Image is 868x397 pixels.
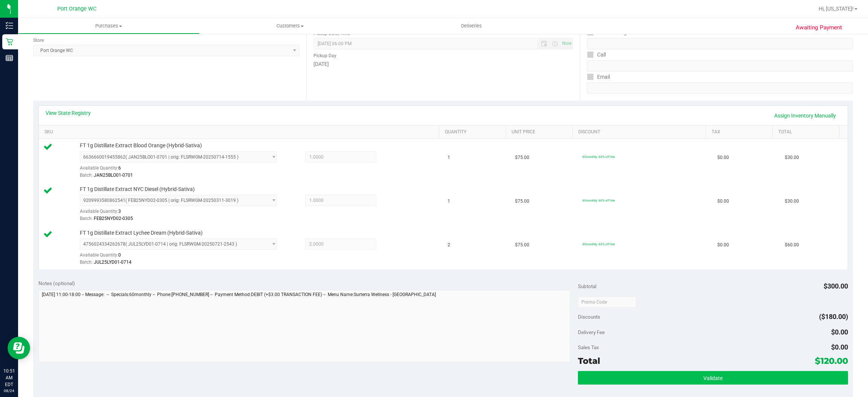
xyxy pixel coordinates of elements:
span: JUL25LYD01-0714 [94,260,131,265]
button: Validate [578,371,848,385]
p: 10:51 AM EDT [3,368,15,388]
span: $75.00 [515,198,529,205]
span: FT 1g Distillate Extract NYC Diesel (Hybrid-Sativa) [80,186,195,193]
span: $30.00 [785,154,799,161]
span: 1 [448,198,450,205]
a: SKU [44,129,436,135]
div: Available Quantity: [80,206,287,221]
label: Store [33,37,44,44]
div: [DATE] [313,60,573,68]
span: Subtotal [578,283,596,289]
input: Format: (999) 999-9999 [587,38,853,49]
iframe: Resource center [8,337,30,359]
span: Sales Tax [578,344,599,350]
inline-svg: Reports [6,54,13,62]
span: 1 [448,154,450,161]
span: Notes (optional) [38,280,75,286]
span: $75.00 [515,154,529,161]
span: Purchases [18,23,199,29]
inline-svg: Inventory [6,22,13,29]
span: Batch: [80,216,93,221]
a: Purchases [18,18,200,34]
span: Batch: [80,173,93,178]
span: JAN25BLO01-0701 [94,173,133,178]
a: Quantity [445,129,503,135]
span: 60monthly: 60% off line [582,155,615,159]
span: FEB25NYD02-0305 [94,216,133,221]
div: Available Quantity: [80,163,287,177]
span: $0.00 [831,343,848,351]
span: Validate [703,375,723,381]
label: Call [587,49,606,60]
input: Promo Code [578,296,636,308]
span: $300.00 [824,282,848,290]
a: View State Registry [46,109,91,117]
span: Total [578,356,600,366]
span: 60monthly: 60% off line [582,198,615,202]
span: FT 1g Distillate Extract Lychee Dream (Hybrid-Sativa) [80,229,203,237]
span: 3 [118,209,121,214]
input: Format: (999) 999-9999 [587,60,853,72]
span: Discounts [578,310,600,324]
a: Discount [578,129,703,135]
span: Hi, [US_STATE]! [819,6,854,12]
span: Port Orange WC [57,6,96,12]
span: $0.00 [717,241,729,249]
span: FT 1g Distillate Extract Blood Orange (Hybrid-Sativa) [80,142,202,149]
span: Customers [200,23,381,29]
span: $0.00 [831,328,848,336]
span: $120.00 [815,356,848,366]
span: $0.00 [717,154,729,161]
p: 08/24 [3,388,15,394]
span: Awaiting Payment [796,23,842,32]
label: Email [587,72,610,82]
span: Deliveries [451,23,492,29]
span: Delivery Fee [578,329,605,335]
div: Available Quantity: [80,250,287,264]
span: Batch: [80,260,93,265]
span: $60.00 [785,241,799,249]
a: Tax [712,129,769,135]
a: Assign Inventory Manually [769,109,841,122]
span: 60monthly: 60% off line [582,242,615,246]
a: Total [778,129,836,135]
a: Deliveries [381,18,562,34]
inline-svg: Retail [6,38,13,46]
span: $0.00 [717,198,729,205]
span: 0 [118,252,121,258]
span: 6 [118,165,121,171]
span: ($180.00) [819,313,848,321]
span: $30.00 [785,198,799,205]
span: 2 [448,241,450,249]
span: $75.00 [515,241,529,249]
a: Customers [200,18,381,34]
label: Pickup Day [313,52,336,59]
a: Unit Price [512,129,569,135]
